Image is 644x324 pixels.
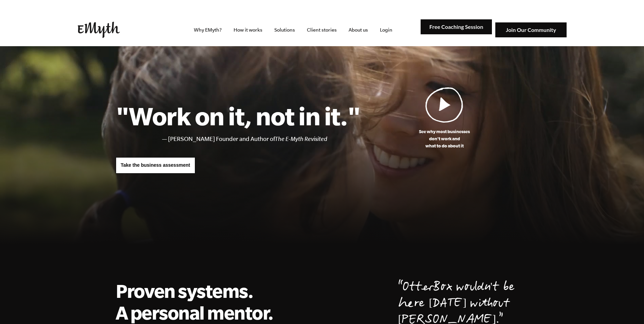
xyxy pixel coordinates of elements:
[116,101,361,131] h1: "Work on it, not in it."
[121,162,190,168] span: Take the business assessment
[301,14,342,46] a: Client stories
[269,14,300,46] a: Solutions
[343,14,373,46] a: About us
[421,19,492,35] img: Free Coaching Session
[116,157,195,174] a: Take the business assessment
[228,14,268,46] a: How it works
[495,22,567,38] img: Join Our Community
[610,291,644,324] iframe: Chat Widget
[116,280,281,323] h2: Proven systems. A personal mentor.
[361,128,529,149] p: See why most businesses don't work and what to do about it
[361,87,529,149] a: See why most businessesdon't work andwhat to do about it
[425,87,463,123] img: Play Video
[168,134,361,144] li: [PERSON_NAME] Founder and Author of
[78,22,120,38] img: EMyth
[275,136,327,142] i: The E-Myth Revisited
[188,14,227,46] a: Why EMyth?
[374,14,398,46] a: Login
